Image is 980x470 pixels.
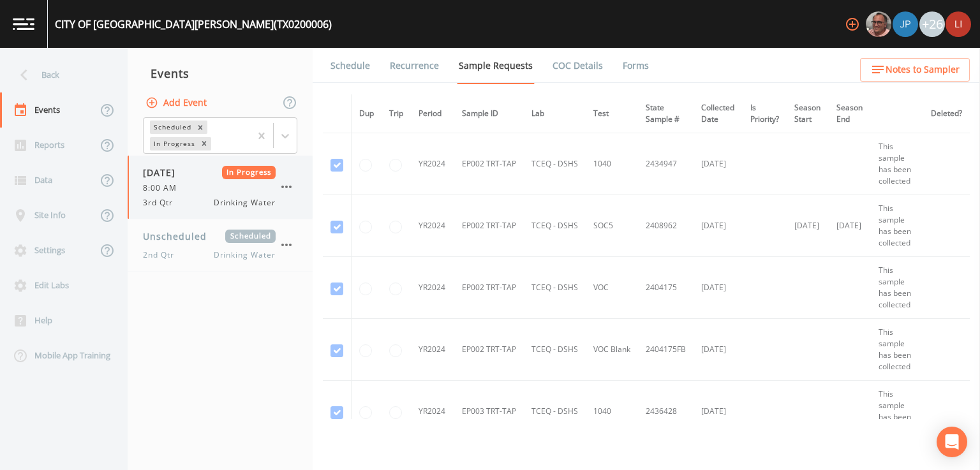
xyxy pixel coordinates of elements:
img: e1cb15338d9faa5df36971f19308172f [946,11,971,37]
td: [DATE] [694,381,743,443]
td: [DATE] [694,257,743,319]
a: UnscheduledScheduled2nd QtrDrinking Water [128,219,313,272]
th: Lab [524,94,586,133]
div: +26 [919,11,945,37]
div: Open Intercom Messenger [937,427,967,457]
td: TCEQ - DSHS [524,319,586,381]
span: Notes to Sampler [886,62,960,78]
span: 2nd Qtr [143,249,182,261]
th: Season Start [787,94,829,133]
td: TCEQ - DSHS [524,381,586,443]
td: EP002 TRT-TAP [454,195,524,257]
div: Scheduled [150,121,193,134]
td: [DATE] [787,195,829,257]
td: YR2024 [411,133,454,195]
td: EP002 TRT-TAP [454,133,524,195]
td: This sample has been collected [871,381,923,443]
div: Mike Franklin [865,11,892,37]
button: Notes to Sampler [860,58,970,82]
td: 2436428 [638,381,694,443]
span: Unscheduled [143,230,216,243]
td: [DATE] [694,133,743,195]
td: YR2024 [411,381,454,443]
th: Trip [382,94,411,133]
th: Test [586,94,638,133]
td: This sample has been collected [871,257,923,319]
td: EP003 TRT-TAP [454,381,524,443]
td: [DATE] [694,195,743,257]
div: Remove Scheduled [193,121,207,134]
td: SOC5 [586,195,638,257]
div: In Progress [150,137,197,151]
td: TCEQ - DSHS [524,195,586,257]
td: VOC Blank [586,319,638,381]
img: logo [13,18,34,30]
td: 2404175 [638,257,694,319]
span: Scheduled [225,230,276,243]
td: EP002 TRT-TAP [454,257,524,319]
td: 1040 [586,381,638,443]
th: Collected Date [694,94,743,133]
th: Dup [352,94,382,133]
div: Joshua gere Paul [892,11,919,37]
div: CITY OF [GEOGRAPHIC_DATA][PERSON_NAME] (TX0200006) [55,17,332,32]
img: e2d790fa78825a4bb76dcb6ab311d44c [866,11,891,37]
th: Period [411,94,454,133]
button: Add Event [143,91,212,115]
td: 2404175FB [638,319,694,381]
a: Forms [621,48,651,84]
td: [DATE] [829,195,871,257]
a: [DATE]In Progress8:00 AM3rd QtrDrinking Water [128,156,313,219]
a: COC Details [551,48,605,84]
span: Drinking Water [214,197,276,209]
img: 41241ef155101aa6d92a04480b0d0000 [893,11,918,37]
td: 2408962 [638,195,694,257]
td: EP002 TRT-TAP [454,319,524,381]
th: Sample ID [454,94,524,133]
a: Sample Requests [457,48,535,84]
td: This sample has been collected [871,195,923,257]
th: Is Priority? [743,94,787,133]
td: [DATE] [694,319,743,381]
span: [DATE] [143,166,184,179]
td: YR2024 [411,195,454,257]
div: Events [128,57,313,89]
td: YR2024 [411,257,454,319]
td: 1040 [586,133,638,195]
td: TCEQ - DSHS [524,133,586,195]
td: This sample has been collected [871,133,923,195]
span: Drinking Water [214,249,276,261]
th: Deleted? [923,94,970,133]
span: In Progress [222,166,276,179]
td: VOC [586,257,638,319]
span: 8:00 AM [143,182,184,194]
div: Remove In Progress [197,137,211,151]
td: TCEQ - DSHS [524,257,586,319]
a: Recurrence [388,48,441,84]
td: YR2024 [411,319,454,381]
th: Season End [829,94,871,133]
span: 3rd Qtr [143,197,181,209]
td: This sample has been collected [871,319,923,381]
td: 2434947 [638,133,694,195]
a: Schedule [329,48,372,84]
th: State Sample # [638,94,694,133]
